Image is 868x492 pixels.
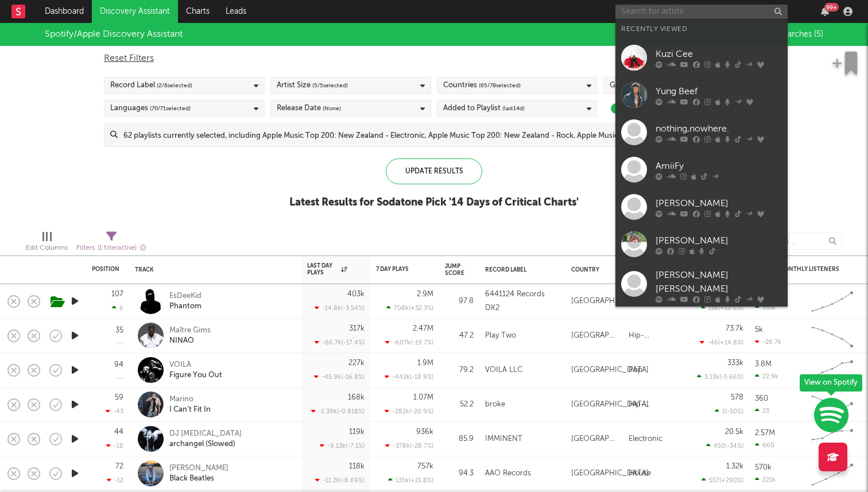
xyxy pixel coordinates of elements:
[755,464,772,471] div: 570k
[169,429,242,450] a: DJ [MEDICAL_DATA]archangel (Slowed)
[315,339,365,346] div: -66.7k ( -17.4 % )
[571,266,611,273] div: Country
[615,226,788,263] a: [PERSON_NAME]
[807,321,858,350] svg: Chart title
[800,374,862,392] div: View on Spotify
[169,291,201,312] a: EsDeeKidPhantom
[150,102,191,115] span: ( 70 / 71 selected)
[417,359,433,367] div: 1.9M
[92,266,119,273] div: Position
[485,432,522,446] div: IMMINENT
[107,476,123,484] div: -12
[702,476,743,484] div: 557 ( +290 % )
[807,356,858,385] svg: Chart title
[26,241,68,255] div: Edit Columns
[656,122,782,135] div: nothing,nowhere.
[277,102,341,115] div: Release Date
[629,363,642,377] div: Pop
[755,441,774,449] div: 660
[755,373,778,380] div: 22.9k
[312,79,348,92] span: ( 5 / 5 selected)
[169,429,242,439] div: DJ [MEDICAL_DATA]
[111,290,123,298] div: 107
[112,304,123,312] div: 6
[697,373,743,381] div: 3.13k ( -5.66 % )
[169,291,201,301] div: EsDeeKid
[114,428,123,436] div: 44
[169,405,211,415] div: I Can't Fit In
[76,227,146,260] div: Filters(1 filter active)
[349,428,365,436] div: 119k
[807,459,858,488] svg: Chart title
[700,339,743,346] div: -46 ( +14.8 % )
[571,295,649,308] div: [GEOGRAPHIC_DATA]
[106,408,123,415] div: -43
[629,329,675,343] div: Hip-Hop/Rap
[169,463,228,474] div: [PERSON_NAME]
[621,22,782,36] div: Recently Viewed
[413,325,433,332] div: 2.47M
[169,394,211,415] a: MarinoI Can't Fit In
[706,442,743,450] div: 450 ( -34 % )
[807,287,858,316] svg: Chart title
[726,463,743,470] div: 1.32k
[485,363,522,377] div: VOILA LLC
[307,262,347,276] div: Last Day Plays
[445,467,474,481] div: 94.3
[169,336,211,346] div: NINAO
[445,363,474,377] div: 79.2
[443,79,521,92] div: Countries
[110,79,192,92] div: Record Label
[485,329,516,343] div: Play Two
[385,339,433,346] div: -607k ( -19.7 % )
[571,432,617,446] div: [GEOGRAPHIC_DATA]
[348,359,365,367] div: 227k
[348,394,365,401] div: 168k
[169,360,222,381] a: VOILÀFigure You Out
[349,463,365,470] div: 118k
[169,360,222,370] div: VOILÀ
[311,408,365,415] div: -1.39k ( -0.818 % )
[320,442,365,450] div: -9.13k ( -7.1 % )
[615,114,788,151] a: nothing,nowhere.
[118,123,764,146] input: 62 playlists currently selected, including Apple Music Top 200: New Zealand - Electronic, Apple M...
[571,467,649,481] div: [GEOGRAPHIC_DATA]
[807,425,858,454] svg: Chart title
[715,408,743,415] div: 1 ( -50 % )
[656,159,782,173] div: AmiiFy
[824,3,839,11] div: 99 +
[443,102,525,115] div: Added to Playlist
[114,361,123,369] div: 94
[656,234,782,247] div: [PERSON_NAME]
[755,338,781,346] div: -26.7k
[571,329,617,343] div: [GEOGRAPHIC_DATA]
[814,30,823,38] span: ( 5 )
[615,188,788,226] a: [PERSON_NAME]
[169,474,228,484] div: Black Beatles
[615,5,788,19] input: Search for artists
[315,304,365,312] div: -14.8k ( -3.54 % )
[479,79,521,92] span: ( 65 / 78 selected)
[388,476,433,484] div: 135k ( +21.8 % )
[169,439,242,450] div: archangel (Slowed)
[385,442,433,450] div: -378k ( -28.7 % )
[756,233,842,250] input: Search...
[376,266,416,273] div: 7 Day Plays
[417,290,433,298] div: 2.9M
[755,266,841,273] div: Spotify Monthly Listeners
[571,363,649,377] div: [GEOGRAPHIC_DATA]
[445,329,474,343] div: 47.2
[169,370,222,381] div: Figure You Out
[656,196,782,210] div: [PERSON_NAME]
[277,79,348,92] div: Artist Size
[169,326,211,336] div: Maître Gims
[104,52,764,65] div: Reset Filters
[485,288,560,315] div: 6441124 Records DK2
[727,359,743,367] div: 333k
[615,151,788,188] a: AmiiFy
[417,463,433,470] div: 757k
[701,304,743,312] div: 15k ( +10.6 % )
[45,28,183,41] div: Spotify/Apple Discovery Assistant
[413,394,433,401] div: 1.07M
[115,327,123,334] div: 35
